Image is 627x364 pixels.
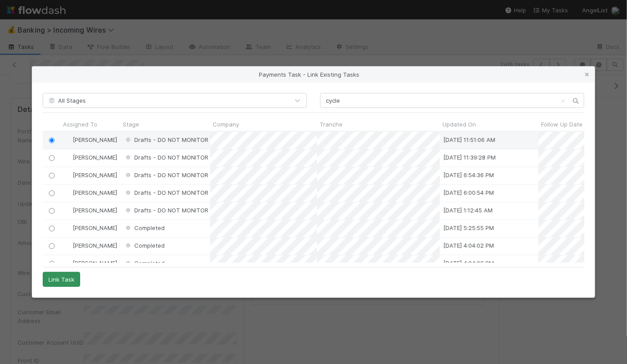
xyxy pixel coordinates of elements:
[73,207,117,214] span: [PERSON_NAME]
[443,188,494,197] div: [DATE] 6:00:54 PM
[49,243,55,249] input: Toggle Row Selected
[73,242,117,249] span: [PERSON_NAME]
[63,120,97,129] span: Assigned To
[124,153,208,162] div: Drafts - DO NOT MONITOR
[49,261,55,267] input: Toggle Row Selected
[73,136,117,143] span: [PERSON_NAME]
[123,120,139,129] span: Stage
[559,94,568,108] button: Clear search
[43,272,80,287] button: Link Task
[64,206,117,215] div: [PERSON_NAME]
[124,224,165,231] span: Completed
[124,259,165,267] div: Completed
[443,153,496,162] div: [DATE] 11:39:28 PM
[48,97,86,104] span: All Stages
[73,224,117,231] span: [PERSON_NAME]
[124,171,208,179] div: Drafts - DO NOT MONITOR
[64,259,117,267] div: [PERSON_NAME]
[64,153,117,162] div: [PERSON_NAME]
[64,171,71,178] img: avatar_c6c9a18c-a1dc-4048-8eac-219674057138.png
[443,223,494,232] div: [DATE] 5:25:55 PM
[320,93,584,108] input: Search
[64,242,71,249] img: avatar_ad9da010-433a-4b4a-a484-836c288de5e1.png
[64,135,117,144] div: [PERSON_NAME]
[443,120,476,129] span: Updated On
[443,241,494,250] div: [DATE] 4:04:02 PM
[32,67,595,82] div: Payments Task - Link Existing Tasks
[64,224,71,231] img: avatar_e7d5656d-bda2-4d83-89d6-b6f9721f96bd.png
[124,260,165,267] span: Completed
[64,189,71,196] img: avatar_c6c9a18c-a1dc-4048-8eac-219674057138.png
[73,260,117,267] span: [PERSON_NAME]
[49,155,55,161] input: Toggle Row Selected
[64,171,117,179] div: [PERSON_NAME]
[124,189,208,196] span: Drafts - DO NOT MONITOR
[49,173,55,178] input: Toggle Row Selected
[124,207,208,214] span: Drafts - DO NOT MONITOR
[124,242,165,249] span: Completed
[64,154,71,161] img: avatar_c6c9a18c-a1dc-4048-8eac-219674057138.png
[443,171,494,179] div: [DATE] 6:54:36 PM
[64,207,71,214] img: avatar_c6c9a18c-a1dc-4048-8eac-219674057138.png
[124,171,208,178] span: Drafts - DO NOT MONITOR
[73,189,117,196] span: [PERSON_NAME]
[541,120,583,129] span: Follow Up Date
[443,206,493,215] div: [DATE] 1:12:45 AM
[124,136,208,143] span: Drafts - DO NOT MONITOR
[124,135,208,144] div: Drafts - DO NOT MONITOR
[124,241,165,250] div: Completed
[443,135,495,144] div: [DATE] 11:51:06 AM
[213,120,239,129] span: Company
[124,206,208,215] div: Drafts - DO NOT MONITOR
[73,171,117,178] span: [PERSON_NAME]
[124,154,208,161] span: Drafts - DO NOT MONITOR
[49,190,55,196] input: Toggle Row Selected
[49,137,55,143] input: Toggle Row Selected
[124,188,208,197] div: Drafts - DO NOT MONITOR
[320,120,343,129] span: Tranche
[443,259,494,267] div: [DATE] 4:04:02 PM
[73,154,117,161] span: [PERSON_NAME]
[49,208,55,214] input: Toggle Row Selected
[64,260,71,267] img: avatar_ad9da010-433a-4b4a-a484-836c288de5e1.png
[49,226,55,231] input: Toggle Row Selected
[64,223,117,232] div: [PERSON_NAME]
[64,136,71,143] img: avatar_c6c9a18c-a1dc-4048-8eac-219674057138.png
[64,241,117,250] div: [PERSON_NAME]
[124,223,165,232] div: Completed
[64,188,117,197] div: [PERSON_NAME]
